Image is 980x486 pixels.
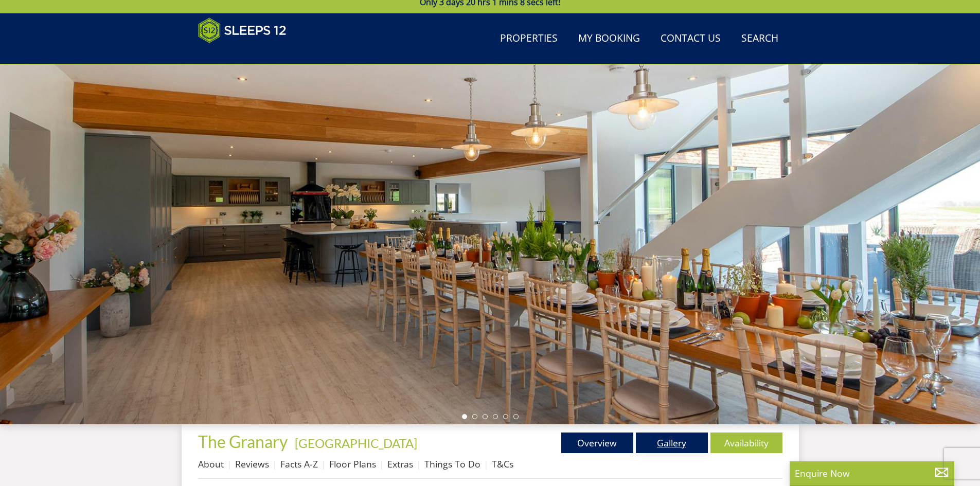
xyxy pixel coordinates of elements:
span: - [291,436,417,451]
span: The Granary [198,431,288,452]
a: Floor Plans [329,458,376,470]
a: Facts A-Z [280,458,318,470]
a: Search [737,27,782,50]
a: Availability [710,433,782,453]
a: Properties [496,27,562,50]
a: Things To Do [424,458,480,470]
a: Reviews [235,458,269,470]
a: Overview [561,433,633,453]
img: Sleeps 12 [198,17,287,43]
a: [GEOGRAPHIC_DATA] [295,436,417,451]
iframe: Customer reviews powered by Trustpilot [193,49,301,58]
a: Extras [387,458,413,470]
a: The Granary [198,431,291,452]
a: Gallery [636,433,708,453]
a: Contact Us [656,27,725,50]
a: T&Cs [492,458,513,470]
p: Enquire Now [795,466,949,480]
a: My Booking [574,27,644,50]
a: About [198,458,224,470]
